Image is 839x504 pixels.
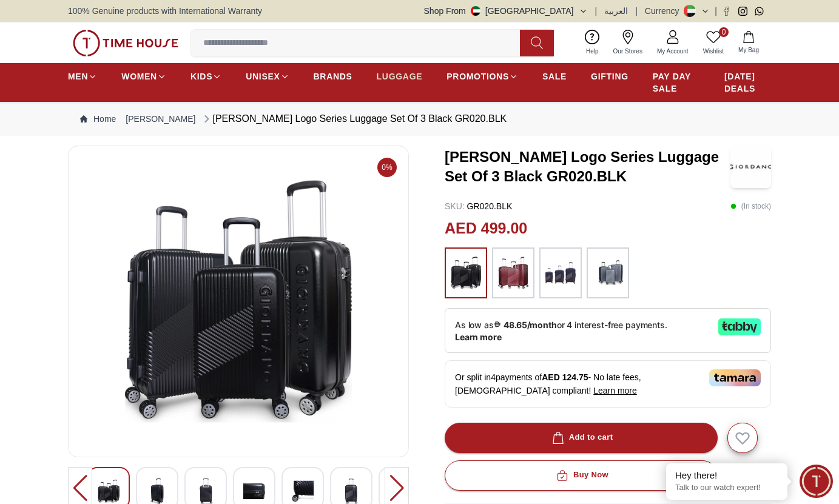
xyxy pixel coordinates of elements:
[445,201,465,211] span: SKU :
[653,70,700,95] span: PAY DAY SALE
[542,70,567,82] span: SALE
[545,254,576,292] img: ...
[471,6,480,16] img: United Arab Emirates
[696,27,731,58] a: 0Wishlist
[730,200,771,212] p: ( In stock )
[635,5,638,17] span: |
[542,372,588,382] span: AED 124.75
[715,5,717,17] span: |
[73,30,178,56] img: ...
[446,66,518,87] a: PROMOTIONS
[722,7,731,16] a: Facebook
[675,483,778,493] p: Talk to our watch expert!
[126,113,195,125] a: [PERSON_NAME]
[377,158,397,177] span: 0%
[591,70,628,82] span: GIFTING
[190,66,221,87] a: KIDS
[755,7,764,16] a: Whatsapp
[719,27,729,37] span: 0
[190,70,212,82] span: KIDS
[730,146,771,188] img: Giordano Logo Series Luggage Set Of 3 Black GR020.BLK
[121,66,166,87] a: WOMEN
[445,200,512,212] p: GR020.BLK
[608,47,647,56] span: Our Stores
[542,66,567,87] a: SALE
[424,5,588,17] button: Shop From[GEOGRAPHIC_DATA]
[800,465,833,498] div: Chat Widget
[698,47,729,56] span: Wishlist
[579,27,606,58] a: Help
[738,7,747,16] a: Instagram
[593,254,623,292] img: ...
[652,47,693,56] span: My Account
[80,113,116,125] a: Home
[604,5,628,17] button: العربية
[550,431,613,445] div: Add to cart
[445,147,730,186] h3: [PERSON_NAME] Logo Series Luggage Set Of 3 Black GR020.BLK
[498,254,528,292] img: ...
[201,112,507,126] div: [PERSON_NAME] Logo Series Luggage Set Of 3 Black GR020.BLK
[591,66,628,87] a: GIFTING
[581,47,604,56] span: Help
[246,70,280,82] span: UNISEX
[675,469,778,482] div: Hey there!
[733,45,764,55] span: My Bag
[724,66,771,99] a: [DATE] DEALS
[653,66,700,99] a: PAY DAY SALE
[554,468,608,482] div: Buy Now
[451,254,481,292] img: ...
[246,66,289,87] a: UNISEX
[445,217,527,240] h2: AED 499.00
[68,5,262,17] span: 100% Genuine products with International Warranty
[68,66,97,87] a: MEN
[445,460,718,491] button: Buy Now
[445,360,771,408] div: Or split in 4 payments of - No late fees, [DEMOGRAPHIC_DATA] compliant!
[121,70,157,82] span: WOMEN
[595,5,598,17] span: |
[314,70,352,82] span: BRANDS
[593,386,637,395] span: Learn more
[377,66,423,87] a: LUGGAGE
[731,29,766,57] button: My Bag
[446,70,509,82] span: PROMOTIONS
[645,5,684,17] div: Currency
[709,369,761,386] img: Tamara
[445,423,718,453] button: Add to cart
[314,66,352,87] a: BRANDS
[78,156,399,447] img: Giordano Logo Series Luggage Set Of 3 Black GR020.BLK
[68,70,88,82] span: MEN
[724,70,771,95] span: [DATE] DEALS
[68,102,771,136] nav: Breadcrumb
[377,70,423,82] span: LUGGAGE
[606,27,650,58] a: Our Stores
